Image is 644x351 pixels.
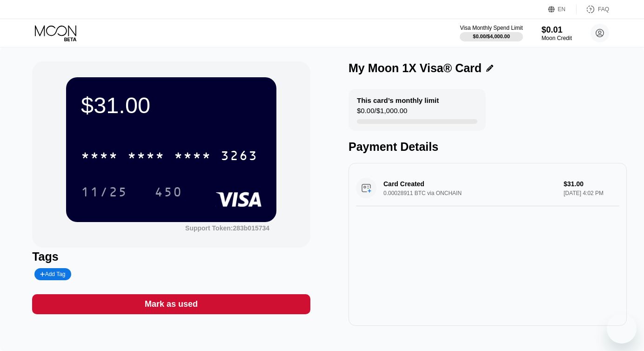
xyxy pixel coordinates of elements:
div: FAQ [598,6,609,13]
div: This card’s monthly limit [357,96,439,104]
div: My Moon 1X Visa® Card [349,61,482,75]
iframe: Button to launch messaging window [607,314,637,344]
div: 11/25 [81,186,127,201]
div: Payment Details [349,140,627,154]
div: $0.01Moon Credit [542,25,572,41]
div: 450 [148,180,189,203]
div: 3263 [221,149,258,164]
div: Add Tag [34,268,71,280]
div: Visa Monthly Spend Limit$0.00/$4,000.00 [460,25,523,41]
div: Visa Monthly Spend Limit [460,25,523,31]
div: $31.00 [81,92,262,118]
div: Add Tag [40,271,65,277]
div: EN [558,6,566,13]
div: Support Token:283b015734 [185,224,269,232]
div: Moon Credit [542,35,572,41]
div: Support Token: 283b015734 [185,224,269,232]
div: $0.01 [542,25,572,35]
div: FAQ [577,5,609,14]
div: Mark as used [145,299,198,310]
div: Mark as used [32,294,310,314]
div: $0.00 / $1,000.00 [357,107,407,119]
div: 450 [154,186,182,201]
div: Tags [32,250,310,263]
div: EN [548,5,577,14]
div: 11/25 [74,180,134,203]
div: $0.00 / $4,000.00 [473,34,510,39]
